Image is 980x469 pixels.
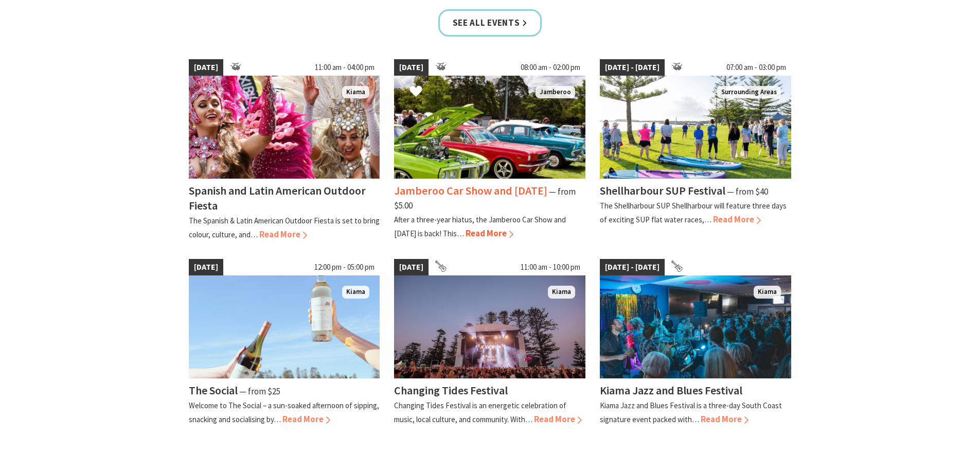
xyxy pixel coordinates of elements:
[189,59,223,76] span: [DATE]
[189,401,379,424] p: Welcome to The Social – a sun-soaked afternoon of sipping, snacking and socialising by…
[189,259,380,426] a: [DATE] 12:00 pm - 05:00 pm The Social Kiama The Social ⁠— from $25 Welcome to The Social – a sun-...
[438,9,542,37] a: See all Events
[600,401,782,424] p: Kiama Jazz and Blues Festival is a three-day South Coast signature event packed with…
[394,215,566,238] p: After a three-year hiatus, the Jamberoo Car Show and [DATE] is back! This…
[717,86,781,99] span: Surrounding Areas
[342,286,369,299] span: Kiama
[189,216,380,239] p: The Spanish & Latin American Outdoor Fiesta is set to bring colour, culture, and…
[466,228,513,239] span: Read More
[342,86,369,99] span: Kiama
[515,259,585,275] span: 11:00 am - 10:00 pm
[189,259,223,275] span: [DATE]
[394,59,429,76] span: [DATE]
[754,286,781,299] span: Kiama
[394,183,547,198] h4: Jamberoo Car Show and [DATE]
[534,413,582,425] span: Read More
[515,59,585,76] span: 08:00 am - 02:00 pm
[189,183,366,213] h4: Spanish and Latin American Outdoor Fiesta
[721,59,791,76] span: 07:00 am - 03:00 pm
[536,86,575,99] span: Jamberoo
[282,413,330,425] span: Read More
[600,201,787,224] p: The Shellharbour SUP Shellharbour will feature three days of exciting SUP flat water races,…
[259,229,307,240] span: Read More
[394,275,585,378] img: Changing Tides Main Stage
[548,286,575,299] span: Kiama
[600,275,791,378] img: Kiama Bowling Club
[189,275,380,378] img: The Social
[399,75,433,110] button: Click to Favourite Jamberoo Car Show and Family Day
[394,401,566,424] p: Changing Tides Festival is an energetic celebration of music, local culture, and community. With…
[600,76,791,179] img: Jodie Edwards Welcome to Country
[701,413,749,425] span: Read More
[239,386,280,397] span: ⁠— from $25
[727,186,768,197] span: ⁠— from $40
[600,259,665,275] span: [DATE] - [DATE]
[713,214,761,225] span: Read More
[600,183,725,198] h4: Shellharbour SUP Festival
[600,59,791,241] a: [DATE] - [DATE] 07:00 am - 03:00 pm Jodie Edwards Welcome to Country Surrounding Areas Shellharbo...
[189,76,380,179] img: Dancers in jewelled pink and silver costumes with feathers, holding their hands up while smiling
[394,59,585,241] a: [DATE] 08:00 am - 02:00 pm Jamberoo Car Show Jamberoo Jamberoo Car Show and [DATE] ⁠— from $5.00 ...
[189,59,380,241] a: [DATE] 11:00 am - 04:00 pm Dancers in jewelled pink and silver costumes with feathers, holding th...
[394,259,585,426] a: [DATE] 11:00 am - 10:00 pm Changing Tides Main Stage Kiama Changing Tides Festival Changing Tides...
[394,186,576,211] span: ⁠— from $5.00
[394,76,585,179] img: Jamberoo Car Show
[309,259,380,275] span: 12:00 pm - 05:00 pm
[600,259,791,426] a: [DATE] - [DATE] Kiama Bowling Club Kiama Kiama Jazz and Blues Festival Kiama Jazz and Blues Festi...
[394,383,508,397] h4: Changing Tides Festival
[189,383,238,397] h4: The Social
[310,59,380,76] span: 11:00 am - 04:00 pm
[600,59,665,76] span: [DATE] - [DATE]
[394,259,429,275] span: [DATE]
[600,383,742,397] h4: Kiama Jazz and Blues Festival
